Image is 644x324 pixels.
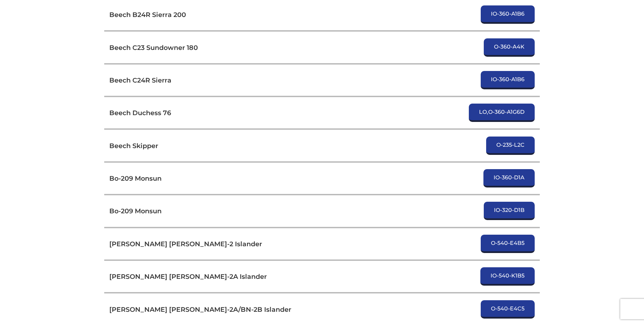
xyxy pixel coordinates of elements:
[109,43,198,52] h3: Beech C23 Sundowner 180
[480,267,535,286] a: IO-540-K1B5
[481,235,535,253] a: O-540-E4B5
[469,104,535,122] a: LO,O-360-A1G6D
[109,76,171,84] h3: Beech C24R Sierra
[483,169,535,187] a: IO-360-D1A
[109,11,186,19] h3: Beech B24R Sierra 200
[109,272,267,281] h3: [PERSON_NAME] [PERSON_NAME]-2A Islander
[109,174,162,182] h3: Bo-209 Monsun
[109,207,162,215] h3: Bo-209 Monsun
[481,300,535,319] a: O-540-E4C5
[109,109,171,117] h3: Beech Duchess 76
[481,71,535,89] a: IO-360-A1B6
[484,38,535,57] a: O-360-A4K
[486,137,535,155] a: O-235-L2C
[109,305,291,313] h3: [PERSON_NAME] [PERSON_NAME]-2A/BN-2B Islander
[481,5,535,24] a: IO-360-A1B6
[109,142,158,150] h3: Beech Skipper
[484,202,535,220] a: IO-320-D1B
[109,240,262,248] h3: [PERSON_NAME] [PERSON_NAME]-2 Islander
